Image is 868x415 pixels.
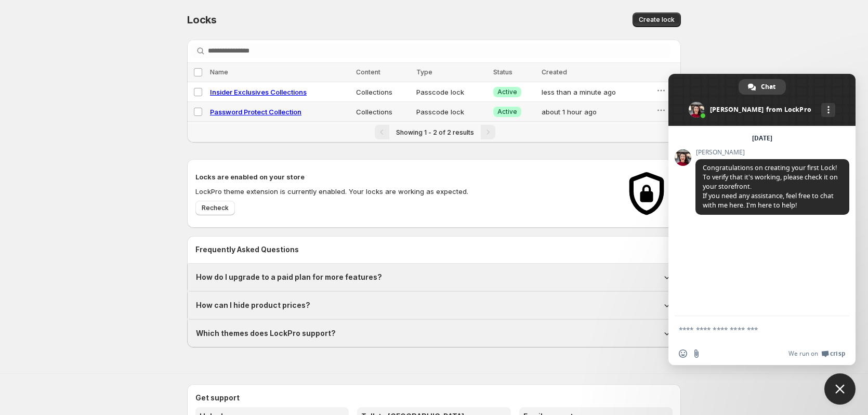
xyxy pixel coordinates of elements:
[210,108,301,116] a: Password Protect Collection
[703,163,838,210] span: Congratulations on creating your first Lock! To verify that it's working, please check it on your...
[497,108,517,116] span: Active
[195,201,235,215] button: Recheck
[413,82,490,102] td: Passcode lock
[210,88,307,96] a: Insider Exclusives Collections
[195,393,673,403] h2: Get support
[210,68,228,76] span: Name
[416,68,432,76] span: Type
[538,82,653,102] td: less than a minute ago
[353,82,413,102] td: Collections
[353,102,413,122] td: Collections
[396,128,474,136] span: Showing 1 - 2 of 2 results
[195,186,610,197] p: LockPro theme extension is currently enabled. Your locks are working as expected.
[187,14,217,26] span: Locks
[761,79,775,95] span: Chat
[196,328,336,339] h1: Which themes does LockPro support?
[196,300,310,310] h1: How can I hide product prices?
[497,88,517,96] span: Active
[692,349,701,358] span: Send a file
[824,373,856,405] a: Close chat
[413,102,490,122] td: Passcode lock
[639,16,675,24] span: Create lock
[187,121,681,142] nav: Pagination
[788,349,845,358] a: We run onCrisp
[633,12,681,27] button: Create lock
[202,204,229,212] span: Recheck
[196,272,382,282] h1: How do I upgrade to a paid plan for more features?
[356,68,380,76] span: Content
[542,68,567,76] span: Created
[195,172,610,182] h2: Locks are enabled on your store
[739,79,786,95] a: Chat
[679,349,687,358] span: Insert an emoji
[695,149,849,156] span: [PERSON_NAME]
[493,68,512,76] span: Status
[752,135,772,141] div: [DATE]
[788,349,818,358] span: We run on
[195,244,673,255] h2: Frequently Asked Questions
[830,349,845,358] span: Crisp
[538,102,653,122] td: about 1 hour ago
[679,316,824,342] textarea: Compose your message...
